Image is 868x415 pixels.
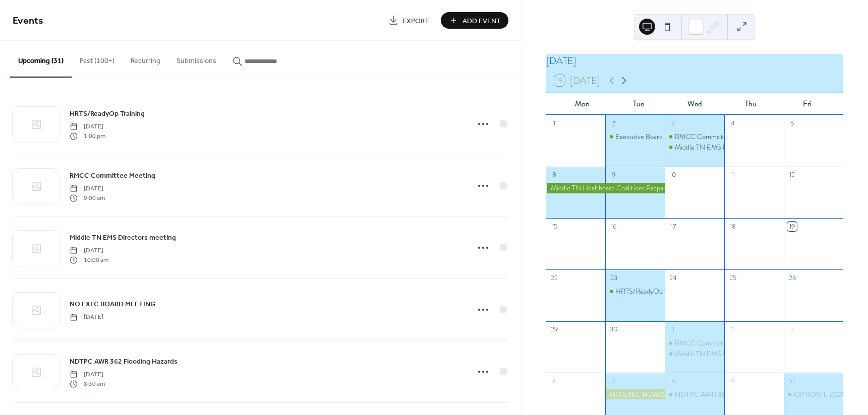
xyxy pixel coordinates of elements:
div: 8 [550,170,559,179]
div: 10 [787,376,796,385]
div: 9 [728,376,737,385]
span: [DATE] [70,370,105,379]
div: Fri [779,93,835,115]
div: 29 [550,325,559,334]
div: 6 [550,376,559,385]
div: 3 [669,118,678,127]
div: 11 [728,170,737,179]
div: HRTS/ReadyOp Training [605,286,665,296]
div: 9 [609,170,618,179]
div: 3 [787,325,796,334]
div: 7 [609,376,618,385]
div: Executive Board Meeting [605,131,665,142]
span: [DATE] [70,246,108,255]
div: Tue [610,93,666,115]
span: Events [13,11,43,31]
a: Export [381,12,437,29]
div: RMCC Committee Meeting [665,338,724,348]
span: 8:30 am [70,379,105,388]
div: NO EXEC BOARD MEETING [605,389,665,399]
div: 19 [787,222,796,231]
a: HRTS/ReadyOp Training [70,108,145,119]
span: 9:00 am [70,193,105,202]
div: 30 [609,325,618,334]
span: [DATE] [70,184,105,193]
div: Middle TN EMS Directors meeting [675,349,776,359]
div: 23 [609,273,618,283]
button: Submissions [168,41,224,77]
div: Mon [554,93,610,115]
span: 10:00 am [70,255,108,264]
div: NDTPC AWR 362 Flooding Hazards [665,389,724,399]
div: RMCC Committee Meeting [675,131,756,142]
span: Export [402,16,429,26]
div: 16 [609,222,618,231]
div: 17 [669,222,678,231]
button: Upcoming (31) [10,41,72,78]
a: NDTPC AWR 362 Flooding Hazards [70,356,178,367]
div: 25 [728,273,737,283]
div: 18 [728,222,737,231]
span: [DATE] [70,313,103,322]
div: Executive Board Meeting [615,131,688,142]
span: Middle TN EMS Directors meeting [70,233,176,243]
span: NO EXEC BOARD MEETING [70,299,155,310]
button: Past (100+) [72,41,123,77]
div: Wed [667,93,723,115]
div: 1 [669,325,678,334]
span: RMCC Committee Meeting [70,171,155,181]
span: 1:00 pm [70,131,105,141]
button: Recurring [123,41,168,77]
span: [DATE] [70,122,105,131]
div: Middle TN EMS Directors meeting [665,142,724,152]
div: NDTPC AWR 362 Flooding Hazards [675,389,780,399]
div: 5 [787,118,796,127]
div: Middle TN Healthcare Coalitions Preparedness Conference 2025 [546,183,665,193]
div: Thu [723,93,779,115]
div: Middle TN EMS Directors meeting [665,349,724,359]
div: 12 [787,170,796,179]
span: HRTS/ReadyOp Training [70,109,145,119]
div: 26 [787,273,796,283]
button: Add Event [441,12,508,29]
div: 8 [669,376,678,385]
div: 10 [669,170,678,179]
div: RMCC Committee Meeting [665,131,724,142]
a: Middle TN EMS Directors meeting [70,232,176,243]
a: RMCC Committee Meeting [70,170,155,181]
div: 4 [728,118,737,127]
div: Middle TN EMS Directors meeting [675,142,776,152]
span: NDTPC AWR 362 Flooding Hazards [70,357,178,367]
div: 2 [609,118,618,127]
div: RMCC Committee Meeting [675,338,756,348]
span: Add Event [462,16,501,26]
div: 22 [550,273,559,283]
div: [DATE] [546,54,843,68]
div: OPTION 1: 2025 Community-Wide Exercise [784,389,843,399]
div: 24 [669,273,678,283]
div: HRTS/ReadyOp Training [615,286,687,296]
a: NO EXEC BOARD MEETING [70,298,155,310]
div: 1 [550,118,559,127]
div: 15 [550,222,559,231]
div: 2 [728,325,737,334]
